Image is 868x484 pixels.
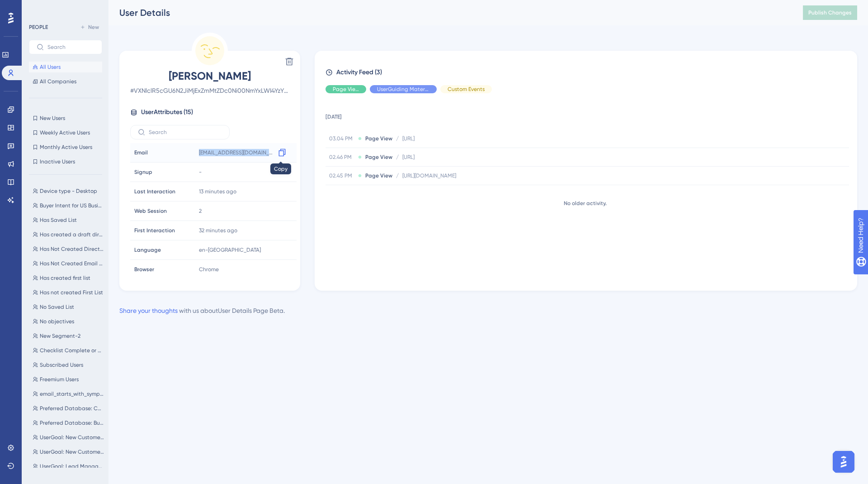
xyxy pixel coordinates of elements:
[199,168,202,176] span: -
[29,215,108,225] button: Has Saved List
[329,153,354,161] span: 02.46 PM
[134,266,154,273] span: Browser
[402,135,415,142] span: [URL]
[21,2,57,13] span: Need Help?
[396,153,399,161] span: /
[325,200,844,207] div: No older activity.
[329,135,354,142] span: 03.04 PM
[40,419,104,426] span: Preferred Database: Business
[77,22,102,33] button: New
[199,149,275,156] span: [EMAIL_ADDRESS][DOMAIN_NAME]
[149,129,222,135] input: Search
[40,115,65,122] span: New Users
[808,9,852,16] span: Publish Changes
[40,231,104,238] span: Has created a draft direct mail campaign
[40,216,77,224] span: Has Saved List
[29,76,102,87] button: All Companies
[40,448,104,455] span: UserGoal: New Customers, Campaigns
[40,347,104,354] span: Checklist Complete or Dismissed
[402,172,456,179] span: [URL][DOMAIN_NAME]
[134,227,175,234] span: First Interaction
[29,62,102,72] button: All Users
[199,188,236,195] time: 13 minutes ago
[40,376,79,383] span: Freemium Users
[325,101,849,129] td: [DATE]
[29,186,108,196] button: Device type - Desktop
[141,107,193,118] span: User Attributes ( 15 )
[40,332,80,340] span: New Segment-2
[29,446,108,457] button: UserGoal: New Customers, Campaigns
[402,153,415,161] span: [URL]
[40,260,104,267] span: Has Not Created Email Campaign
[365,135,392,142] span: Page View
[40,187,97,195] span: Device type - Desktop
[448,86,485,93] span: Custom Events
[396,135,399,142] span: /
[40,318,74,325] span: No objectives
[134,188,175,195] span: Last Interaction
[29,127,102,138] button: Weekly Active Users
[40,303,74,311] span: No Saved List
[40,390,104,398] span: email_starts_with_symphony
[40,274,90,282] span: Has created first list
[29,374,108,385] button: Freemium Users
[830,448,857,475] iframe: UserGuiding AI Assistant Launcher
[47,44,94,50] input: Search
[40,405,104,412] span: Preferred Database: Consumer
[29,432,108,443] button: UserGoal: New Customers, Lead Management
[29,258,108,269] button: Has Not Created Email Campaign
[29,316,108,327] button: No objectives
[333,86,359,93] span: Page View
[377,86,429,93] span: UserGuiding Material
[134,168,152,176] span: Signup
[199,266,219,273] span: Chrome
[29,113,102,124] button: New Users
[29,229,108,240] button: Has created a draft direct mail campaign
[130,85,289,96] span: # VXNlclR5cGU6N2JiMjExZmMtZDc0Ni00NmYxLWI4YzYtZjA4YTBhMTQ0MWZl
[119,307,178,314] a: Share your thoughts
[29,345,108,356] button: Checklist Complete or Dismissed
[134,207,167,215] span: Web Session
[365,172,392,179] span: Page View
[29,200,108,211] button: Buyer Intent for US Business
[40,202,104,209] span: Buyer Intent for US Business
[29,461,108,472] button: UserGoal: Lead Management, Campaigns
[119,305,285,316] div: with us about User Details Page Beta .
[40,463,104,470] span: UserGoal: Lead Management, Campaigns
[803,5,857,20] button: Publish Changes
[40,289,103,296] span: Has not created First List
[29,24,48,31] div: PEOPLE
[29,331,108,341] button: New Segment-2
[199,246,261,254] span: en-[GEOGRAPHIC_DATA]
[329,172,354,179] span: 02.45 PM
[29,156,102,167] button: Inactive Users
[29,287,108,298] button: Has not created First List
[29,417,108,428] button: Preferred Database: Business
[336,67,382,78] span: Activity Feed (3)
[130,69,289,83] span: [PERSON_NAME]
[119,6,780,19] div: User Details
[29,273,108,283] button: Has created first list
[396,172,399,179] span: /
[199,207,202,215] span: 2
[40,129,90,136] span: Weekly Active Users
[134,246,161,254] span: Language
[40,434,104,441] span: UserGoal: New Customers, Lead Management
[29,302,108,312] button: No Saved List
[29,142,102,153] button: Monthly Active Users
[40,78,76,85] span: All Companies
[29,403,108,414] button: Preferred Database: Consumer
[365,153,392,161] span: Page View
[40,158,75,165] span: Inactive Users
[40,144,92,151] span: Monthly Active Users
[40,245,104,253] span: Has Not Created Direct Mail Campaign
[40,63,61,71] span: All Users
[29,388,108,399] button: email_starts_with_symphony
[29,244,108,254] button: Has Not Created Direct Mail Campaign
[88,24,99,31] span: New
[29,359,108,370] button: Subscribed Users
[134,149,148,156] span: Email
[199,227,237,234] time: 32 minutes ago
